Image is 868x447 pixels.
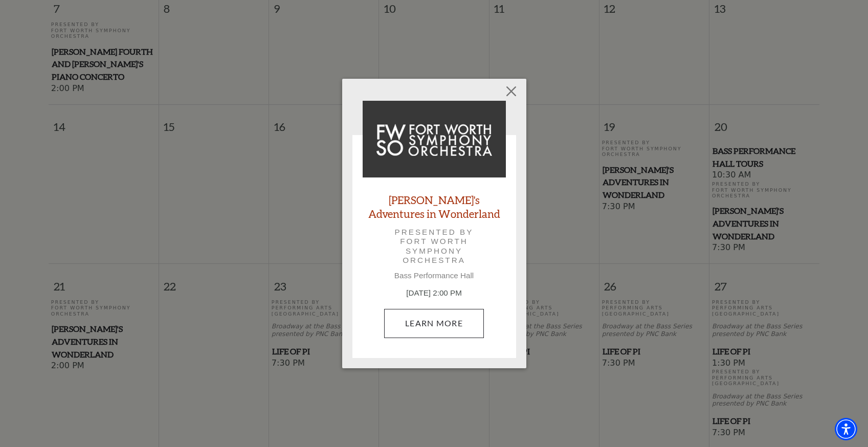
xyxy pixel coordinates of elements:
img: Alice's Adventures in Wonderland [363,101,506,177]
p: Presented by Fort Worth Symphony Orchestra [377,228,492,265]
div: Accessibility Menu [835,418,857,440]
a: [PERSON_NAME]'s Adventures in Wonderland [363,193,506,220]
button: Close [501,82,521,101]
p: [DATE] 2:00 PM [363,287,506,299]
a: September 21, 2:00 PM Learn More [384,309,484,338]
p: Bass Performance Hall [363,271,506,280]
